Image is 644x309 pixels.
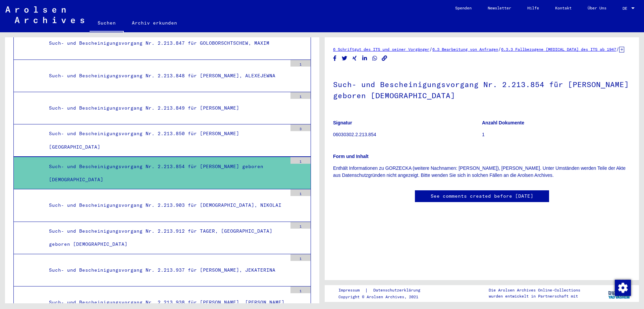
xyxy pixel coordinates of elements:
[482,131,631,138] p: 1
[432,47,498,52] a: 6.3 Bearbeitung von Anfragen
[351,54,358,63] button: Share on Xing
[290,124,311,131] div: 3
[615,280,631,296] img: Zustimmung ändern
[44,37,287,50] div: Such- und Bescheinigungsvorgang Nr. 2.213.847 für GOLOBORSCHTSCHEW, MAXIM
[333,154,369,159] b: Form und Inhalt
[607,285,632,302] img: yv_logo.png
[341,54,348,63] button: Share on Twitter
[498,46,501,52] span: /
[616,46,619,52] span: /
[331,54,338,63] button: Share on Facebook
[90,15,124,32] a: Suchen
[290,254,311,261] div: 1
[44,69,287,82] div: Such- und Bescheinigungsvorgang Nr. 2.213.848 für [PERSON_NAME], ALEXEJEWNA
[501,47,616,52] a: 6.3.3 Fallbezogene [MEDICAL_DATA] des ITS ab 1947
[338,287,428,294] div: |
[44,127,287,153] div: Such- und Bescheinigungsvorgang Nr. 2.213.850 für [PERSON_NAME][GEOGRAPHIC_DATA]
[124,15,185,31] a: Archiv erkunden
[429,46,432,52] span: /
[333,120,352,125] b: Signatur
[44,296,287,309] div: Such- und Bescheinigungsvorgang Nr. 2.213.938 für [PERSON_NAME], [PERSON_NAME]
[338,287,365,294] a: Impressum
[333,47,429,52] a: 6 Schriftgut des ITS und seiner Vorgänger
[290,286,311,293] div: 1
[489,293,580,299] p: wurden entwickelt in Partnerschaft mit
[333,131,482,138] p: 06030302.2.213.854
[431,193,533,200] a: See comments created before [DATE]
[371,54,378,63] button: Share on WhatsApp
[44,102,287,115] div: Such- und Bescheinigungsvorgang Nr. 2.213.849 für [PERSON_NAME]
[290,222,311,229] div: 1
[290,92,311,99] div: 1
[333,69,631,110] h1: Such- und Bescheinigungsvorgang Nr. 2.213.854 für [PERSON_NAME] geboren [DEMOGRAPHIC_DATA]
[44,199,287,212] div: Such- und Bescheinigungsvorgang Nr. 2.213.903 für [DEMOGRAPHIC_DATA], NIKOLAI
[44,264,287,277] div: Such- und Bescheinigungsvorgang Nr. 2.213.937 für [PERSON_NAME], JEKATERINA
[5,6,84,23] img: Arolsen_neg.svg
[482,120,524,125] b: Anzahl Dokumente
[614,279,631,296] div: Zustimmung ändern
[368,287,428,294] a: Datenschutzerklärung
[290,157,311,164] div: 1
[489,287,580,293] p: Die Arolsen Archives Online-Collections
[44,225,287,251] div: Such- und Bescheinigungsvorgang Nr. 2.213.912 für TAGER, [GEOGRAPHIC_DATA] geboren [DEMOGRAPHIC_D...
[338,294,428,300] p: Copyright © Arolsen Archives, 2021
[44,160,287,186] div: Such- und Bescheinigungsvorgang Nr. 2.213.854 für [PERSON_NAME] geboren [DEMOGRAPHIC_DATA]
[623,6,630,11] span: DE
[290,60,311,67] div: 1
[381,54,388,63] button: Copy link
[333,165,631,179] p: Enthält Informationen zu GORZECKA (weitere Nachnamen: [PERSON_NAME]), [PERSON_NAME]. Unter Umstän...
[290,189,311,196] div: 1
[361,54,368,63] button: Share on LinkedIn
